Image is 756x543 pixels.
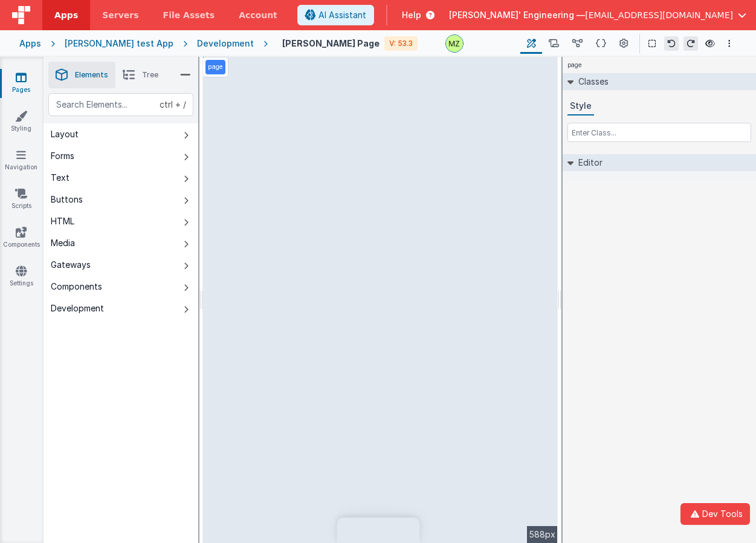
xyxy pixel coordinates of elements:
[51,150,74,162] div: Forms
[208,62,223,72] p: page
[44,276,198,298] button: Components
[44,254,198,276] button: Gateways
[51,281,102,293] div: Components
[337,518,419,543] iframe: Marker.io feedback button
[573,154,603,171] h2: Editor
[297,5,374,25] button: AI Assistant
[51,172,69,184] div: Text
[44,167,198,189] button: Text
[160,93,186,116] span: + /
[722,36,737,51] button: Options
[44,298,198,319] button: Development
[19,37,41,50] div: Apps
[44,210,198,232] button: HTML
[402,9,421,21] span: Help
[44,123,198,145] button: Layout
[318,9,366,21] span: AI Assistant
[51,259,91,271] div: Gateways
[563,57,587,73] h4: page
[51,215,74,227] div: HTML
[680,503,750,525] button: Dev Tools
[282,39,380,48] h4: [PERSON_NAME] Page
[102,9,138,21] span: Servers
[384,36,418,51] div: V: 53.3
[48,93,193,116] input: Search Elements...
[142,70,158,80] span: Tree
[65,37,173,50] div: [PERSON_NAME] test App
[203,57,558,543] div: -->
[585,9,733,21] span: [EMAIL_ADDRESS][DOMAIN_NAME]
[51,193,83,206] div: Buttons
[51,302,104,314] div: Development
[573,73,609,90] h2: Classes
[44,145,198,167] button: Forms
[54,9,78,21] span: Apps
[51,237,75,249] div: Media
[51,128,79,140] div: Layout
[449,9,585,21] span: [PERSON_NAME]' Engineering —
[44,232,198,254] button: Media
[160,99,173,111] div: ctrl
[75,70,108,80] span: Elements
[449,9,746,21] button: [PERSON_NAME]' Engineering — [EMAIL_ADDRESS][DOMAIN_NAME]
[527,526,558,543] div: 588px
[197,37,254,50] div: Development
[44,189,198,210] button: Buttons
[567,97,594,115] button: Style
[446,35,463,52] img: e6f0a7b3287e646a671e5b5b3f58e766
[163,9,215,21] span: File Assets
[567,123,751,142] input: Enter Class...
